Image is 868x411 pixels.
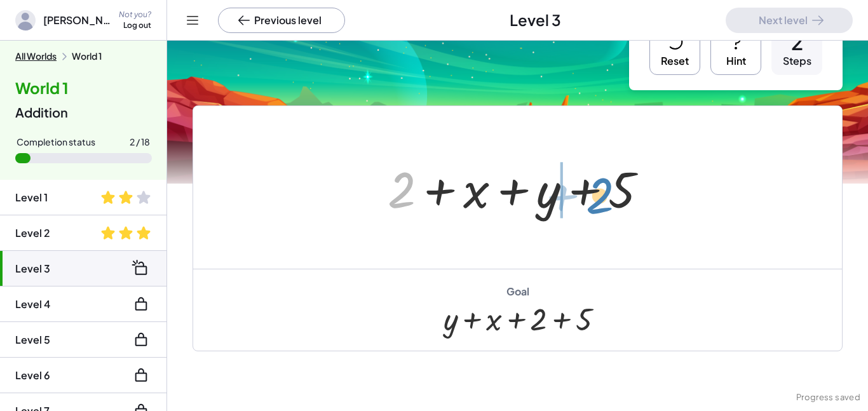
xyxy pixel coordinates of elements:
span: Level 3 [510,10,561,31]
button: Hint [710,24,761,75]
div: Level 1 [15,190,48,205]
div: Level 2 [15,226,50,241]
button: Next level [726,8,853,33]
div: Level 5 [15,332,50,347]
button: All Worlds [15,51,57,62]
button: Reset [649,24,700,75]
div: Level 6 [15,368,50,383]
div: Log out [123,20,151,31]
span: Progress saved [796,391,860,404]
div: Addition [15,104,151,121]
div: Level 3 [15,261,50,276]
button: Previous level [218,8,345,33]
div: Goal [506,285,529,299]
div: Not you? [119,10,151,20]
div: 2 / 18 [130,137,150,148]
div: Steps [783,54,811,68]
h4: World 1 [15,77,151,99]
div: Completion status [17,137,95,148]
div: World 1 [72,51,102,62]
div: 2 [791,32,803,52]
span: [PERSON_NAME] [43,13,111,28]
div: Level 4 [15,297,50,312]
